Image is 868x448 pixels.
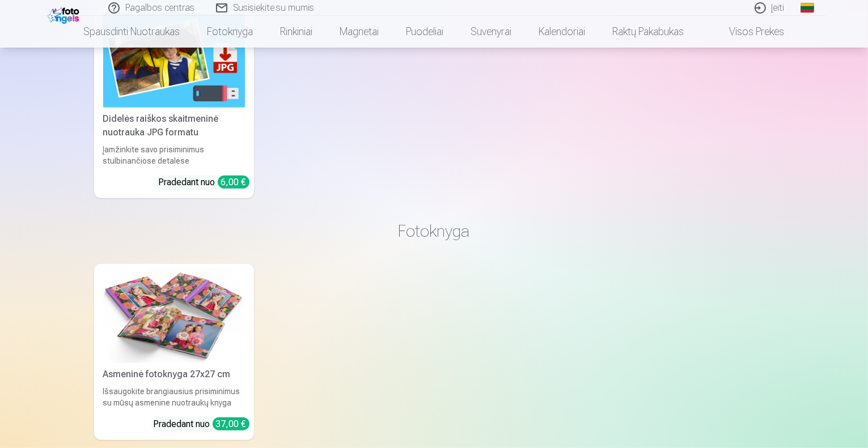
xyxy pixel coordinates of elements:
[393,16,458,48] a: Puodeliai
[99,112,249,139] div: Didelės raiškos skaitmeninė nuotrauka JPG formatu
[599,16,698,48] a: Raktų pakabukas
[94,9,254,199] a: Didelės raiškos skaitmeninė nuotrauka JPG formatuDidelės raiškos skaitmeninė nuotrauka JPG format...
[267,16,327,48] a: Rinkiniai
[526,16,599,48] a: Kalendoriai
[159,176,249,189] div: Pradedant nuo
[103,14,245,108] img: Didelės raiškos skaitmeninė nuotrauka JPG formatu
[99,144,249,167] div: Įamžinkite savo prisiminimus stulbinančiose detalėse
[327,16,393,48] a: Magnetai
[48,5,82,24] img: /fa2
[94,264,254,440] a: Asmeninė fotoknyga 27x27 cmAsmeninė fotoknyga 27x27 cmIšsaugokite brangiausius prisiminimus su mū...
[458,16,526,48] a: Suvenyrai
[103,221,765,241] h3: Fotoknyga
[70,16,194,48] a: Spausdinti nuotraukas
[154,417,249,431] div: Pradedant nuo
[99,368,249,381] div: Asmeninė fotoknyga 27x27 cm
[194,16,267,48] a: Fotoknyga
[99,386,249,408] div: Išsaugokite brangiausius prisiminimus su mūsų asmenine nuotraukų knyga
[103,268,245,363] img: Asmeninė fotoknyga 27x27 cm
[218,176,249,189] div: 6,00 €
[213,417,249,430] div: 37,00 €
[698,16,798,48] a: Visos prekės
